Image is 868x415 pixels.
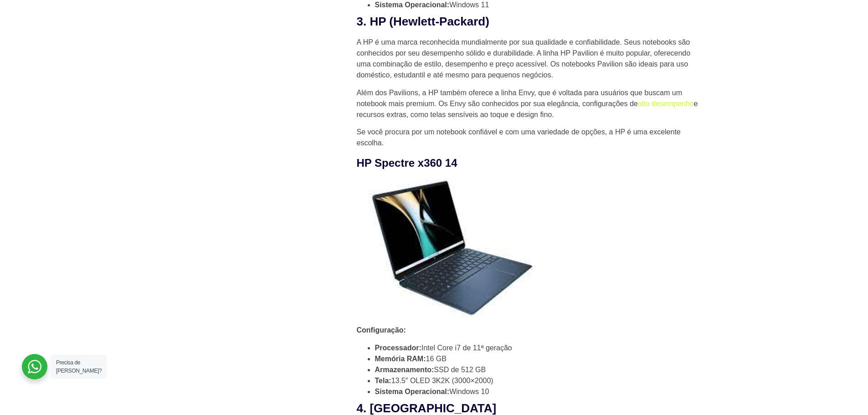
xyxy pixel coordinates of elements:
[375,388,450,395] strong: Sistema Operacional:
[375,375,703,386] li: 13.5″ OLED 3K2K (3000×2000)
[375,1,450,9] strong: Sistema Operacional:
[357,87,703,120] p: Além dos Pavilions, a HP também oferece a linha Envy, que é voltada para usuários que buscam um n...
[375,355,426,363] strong: Memória RAM:
[375,354,703,364] li: 16 GB
[357,14,703,30] h2: 3. HP (Hewlett-Packard)
[375,364,703,375] li: SSD de 512 GB
[375,386,703,397] li: Windows 10
[357,157,457,169] strong: HP Spectre x360 14
[638,100,694,108] a: alto desempenho
[56,359,102,374] span: Precisa de [PERSON_NAME]?
[704,298,868,415] div: Widget de chat
[357,127,703,149] p: Se você procura por um notebook confiável e com uma variedade de opções, a HP é uma excelente esc...
[357,37,703,81] p: A HP é uma marca reconhecida mundialmente por sua qualidade e confiabilidade. Seus notebooks são ...
[375,377,391,384] strong: Tela:
[375,343,703,354] li: Intel Core i7 de 11ª geração
[704,298,868,415] iframe: Chat Widget
[357,326,406,334] strong: Configuração:
[375,366,434,374] strong: Armazenamento:
[375,344,421,352] strong: Processador:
